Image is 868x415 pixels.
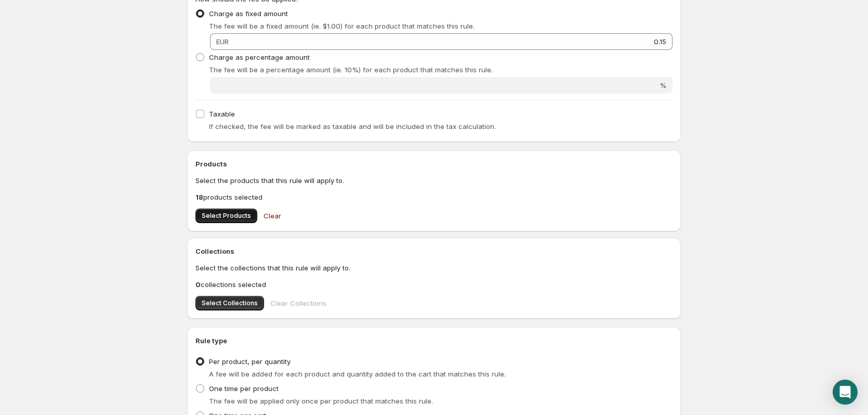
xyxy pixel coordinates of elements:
span: % [660,81,666,89]
p: The fee will be a percentage amount (ie. 10%) for each product that matches this rule. [209,64,673,75]
button: Select Collections [195,296,264,310]
h2: Collections [195,246,673,256]
button: Clear [257,205,287,226]
span: The fee will be applied only once per product that matches this rule. [209,397,433,405]
span: EUR [216,37,229,46]
p: products selected [195,192,673,202]
p: Select the collections that this rule will apply to. [195,263,673,273]
span: Charge as fixed amount [209,9,288,18]
span: Select Collections [202,299,258,307]
span: Charge as percentage amount [209,53,310,61]
span: Taxable [209,110,235,118]
span: Select Products [202,212,251,220]
span: Clear [264,211,281,221]
span: The fee will be a fixed amount (ie. $1.00) for each product that matches this rule. [209,22,475,30]
span: One time per product [209,384,279,393]
button: Select Products [195,209,257,223]
div: Open Intercom Messenger [833,380,858,405]
h2: Products [195,159,673,169]
p: Select the products that this rule will apply to. [195,175,673,186]
span: If checked, the fee will be marked as taxable and will be included in the tax calculation. [209,122,496,131]
b: 0 [195,280,201,289]
h2: Rule type [195,335,673,346]
b: 18 [195,193,203,201]
p: collections selected [195,279,673,290]
span: A fee will be added for each product and quantity added to the cart that matches this rule. [209,370,506,378]
span: Per product, per quantity [209,357,291,366]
